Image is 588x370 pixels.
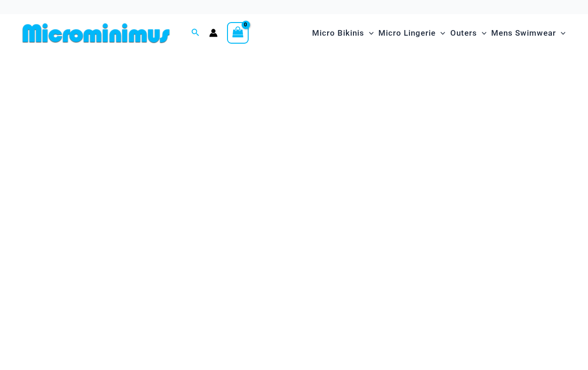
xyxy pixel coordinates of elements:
[556,21,565,45] span: Menu Toggle
[191,27,200,39] a: Search icon link
[308,17,569,49] nav: Site Navigation
[19,23,173,44] img: MM SHOP LOGO FLAT
[227,22,249,44] a: View Shopping Cart, empty
[450,21,477,45] span: Outers
[491,21,556,45] span: Mens Swimwear
[364,21,374,45] span: Menu Toggle
[209,29,218,37] a: Account icon link
[310,19,376,47] a: Micro BikinisMenu ToggleMenu Toggle
[378,21,436,45] span: Micro Lingerie
[477,21,486,45] span: Menu Toggle
[489,19,568,47] a: Mens SwimwearMenu ToggleMenu Toggle
[376,19,447,47] a: Micro LingerieMenu ToggleMenu Toggle
[448,19,489,47] a: OutersMenu ToggleMenu Toggle
[312,21,364,45] span: Micro Bikinis
[436,21,445,45] span: Menu Toggle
